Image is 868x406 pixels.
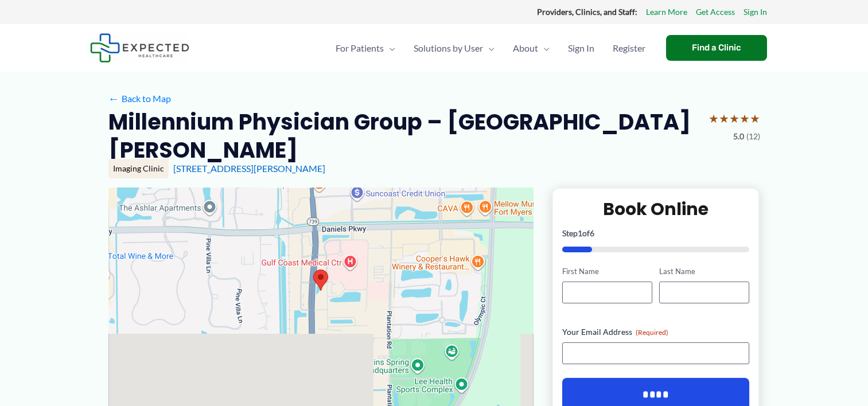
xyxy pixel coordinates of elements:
[108,159,169,178] div: Imaging Clinic
[709,108,719,129] span: ★
[739,108,750,129] span: ★
[513,28,538,68] span: About
[562,198,750,220] h2: Book Online
[604,28,655,68] a: Register
[326,28,404,68] a: For PatientsMenu Toggle
[733,129,744,144] span: 5.0
[108,93,119,104] span: ←
[538,28,550,68] span: Menu Toggle
[666,35,767,61] a: Find a Clinic
[646,5,687,19] a: Learn More
[384,28,395,68] span: Menu Toggle
[729,108,739,129] span: ★
[537,7,637,17] strong: Providers, Clinics, and Staff:
[404,28,504,68] a: Solutions by UserMenu Toggle
[568,28,594,68] span: Sign In
[90,33,189,63] img: Expected Healthcare Logo - side, dark font, small
[562,266,652,277] label: First Name
[562,326,750,338] label: Your Email Address
[504,28,559,68] a: AboutMenu Toggle
[108,108,699,165] h2: Millennium Physician Group – [GEOGRAPHIC_DATA][PERSON_NAME]
[590,228,594,238] span: 6
[326,28,655,68] nav: Primary Site Navigation
[613,28,645,68] span: Register
[483,28,495,68] span: Menu Toggle
[746,129,760,144] span: (12)
[636,328,668,337] span: (Required)
[696,5,735,19] a: Get Access
[559,28,604,68] a: Sign In
[336,28,384,68] span: For Patients
[744,5,767,19] a: Sign In
[659,266,749,277] label: Last Name
[414,28,483,68] span: Solutions by User
[108,90,171,107] a: ←Back to Map
[719,108,729,129] span: ★
[750,108,760,129] span: ★
[578,228,582,238] span: 1
[562,229,750,237] p: Step of
[173,163,325,174] a: [STREET_ADDRESS][PERSON_NAME]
